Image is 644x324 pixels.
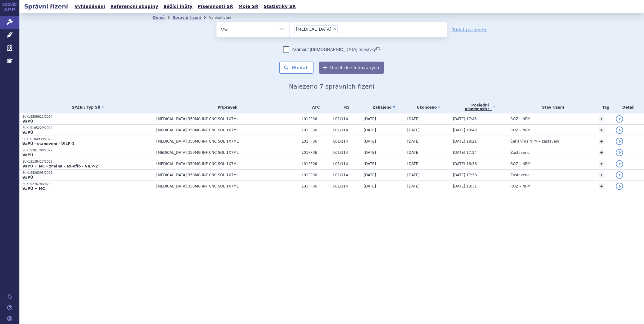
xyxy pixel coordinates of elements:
[22,153,33,157] strong: VaPÚ
[22,164,98,168] strong: VaPÚ + MC - změna - ex-offo - VILP-2
[22,142,75,146] strong: VaPÚ - stanovení - VILP-1
[364,139,376,143] span: [DATE]
[209,13,239,22] li: Vyhledávání
[507,101,595,113] th: Stav řízení
[510,139,559,143] span: Čekání na NPM – zastavení
[22,148,153,153] p: SUKLS281780/2022
[616,183,623,190] a: detail
[599,127,604,133] a: +
[156,184,299,188] span: [MEDICAL_DATA] 350MG INF CNC SOL 1X7ML
[364,150,376,155] span: [DATE]
[333,139,361,143] span: L01/114
[296,27,331,31] span: [MEDICAL_DATA]
[22,103,153,112] a: SPZN / Typ SŘ
[599,150,604,155] a: +
[333,150,361,155] span: L01/114
[333,128,361,132] span: L01/114
[302,150,330,155] span: L01FF06
[616,171,623,179] a: detail
[510,128,530,132] span: ROZ – NPM
[364,173,376,177] span: [DATE]
[22,160,153,164] p: SUKLS138413/2022
[22,175,33,180] strong: VaPÚ
[173,15,201,20] a: Správní řízení
[407,128,420,132] span: [DATE]
[407,173,420,177] span: [DATE]
[376,46,380,50] abbr: (?)
[510,184,530,188] span: ROZ – NPM
[613,101,644,113] th: Detail
[616,160,623,167] a: detail
[330,101,361,113] th: RS
[162,2,194,11] a: Běžící lhůty
[407,117,420,121] span: [DATE]
[22,137,153,141] p: SUKLS104939/2023
[453,150,477,155] span: [DATE] 17:24
[407,103,450,112] a: Ukončeno
[22,182,153,186] p: SUKLS27678/2020
[156,139,299,143] span: [MEDICAL_DATA] 350MG INF CNC SOL 1X7ML
[599,161,604,167] a: +
[22,187,45,191] strong: VaPÚ + MC
[599,116,604,122] a: +
[156,150,299,155] span: [MEDICAL_DATA] 350MG INF CNC SOL 1X7ML
[486,107,491,111] abbr: (?)
[196,2,235,11] a: Písemnosti SŘ
[364,184,376,188] span: [DATE]
[22,171,153,175] p: SUKLS326395/2021
[333,173,361,177] span: L01/114
[156,173,299,177] span: [MEDICAL_DATA] 350MG INF CNC SOL 1X7ML
[599,184,604,189] a: +
[616,149,623,156] a: detail
[453,101,508,113] a: Poslednípísemnost(?)
[319,62,384,74] button: Uložit do sledovaných
[22,126,153,130] p: SUKLS105229/2024
[299,101,330,113] th: ATC
[453,139,477,143] span: [DATE] 18:21
[364,103,404,112] a: Zahájeno
[289,83,374,90] span: Nalezeno 7 správních řízení
[262,2,297,11] a: Statistiky SŘ
[22,115,153,119] p: SUKLS298611/2024
[407,139,420,143] span: [DATE]
[616,138,623,145] a: detail
[153,15,165,20] a: Domů
[22,119,33,123] strong: VaPÚ
[407,162,420,166] span: [DATE]
[407,184,420,188] span: [DATE]
[510,117,530,121] span: ROZ – NPM
[453,162,477,166] span: [DATE] 18:36
[510,173,529,177] span: Zastaveno
[283,46,380,52] label: Zahrnout [DEMOGRAPHIC_DATA] přípravky
[453,173,477,177] span: [DATE] 17:38
[407,150,420,155] span: [DATE]
[599,172,604,178] a: +
[510,162,530,166] span: ROZ – NPM
[616,127,623,134] a: detail
[453,117,477,121] span: [DATE] 17:45
[302,184,330,188] span: L01FF06
[302,117,330,121] span: L01FF06
[333,117,361,121] span: L01/114
[451,27,487,33] a: Přidat parametr
[302,139,330,143] span: L01FF06
[333,162,361,166] span: L01/114
[364,162,376,166] span: [DATE]
[156,162,299,166] span: [MEDICAL_DATA] 350MG INF CNC SOL 1X7ML
[364,117,376,121] span: [DATE]
[156,117,299,121] span: [MEDICAL_DATA] 350MG INF CNC SOL 1X7ML
[19,2,73,11] h2: Správní řízení
[616,115,623,123] a: detail
[153,101,299,113] th: Přípravek
[73,2,107,11] a: Vyhledávání
[302,162,330,166] span: L01FF06
[453,184,477,188] span: [DATE] 18:31
[599,139,604,144] a: +
[302,173,330,177] span: L01FF06
[236,2,260,11] a: Moje SŘ
[279,62,314,74] button: Hledat
[109,2,160,11] a: Referenční skupiny
[333,27,337,31] span: ×
[22,130,33,135] strong: VaPÚ
[340,25,343,33] input: [MEDICAL_DATA]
